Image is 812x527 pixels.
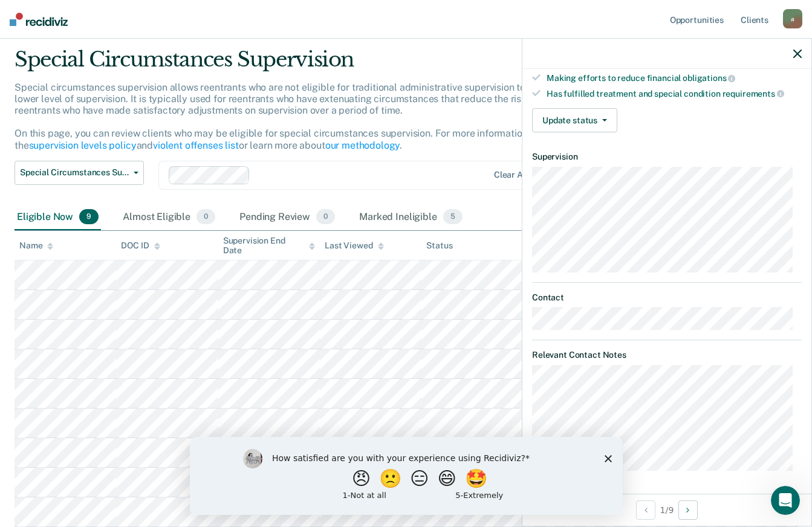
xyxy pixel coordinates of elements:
[522,494,811,526] div: 1 / 9
[547,73,802,83] div: Making efforts to reduce financial
[678,500,698,520] button: Next Opportunity
[771,486,800,515] iframe: Intercom live chat
[532,350,802,360] dt: Relevant Contact Notes
[357,204,465,231] div: Marked Ineligible
[532,293,802,303] dt: Contact
[120,204,218,231] div: Almost Eligible
[79,209,99,225] span: 9
[153,140,239,151] a: violent offenses list
[237,204,337,231] div: Pending Review
[223,236,315,256] div: Supervision End Date
[15,204,101,231] div: Eligible Now
[29,140,137,151] a: supervision levels policy
[532,108,617,132] button: Update status
[547,88,802,99] div: Has fulfilled treatment and special condition
[10,13,68,26] img: Recidiviz
[683,73,735,83] span: obligations
[20,167,129,178] span: Special Circumstances Supervision
[15,82,608,151] p: Special circumstances supervision allows reentrants who are not eligible for traditional administ...
[190,437,623,515] iframe: Survey by Kim from Recidiviz
[723,89,784,99] span: requirements
[15,47,623,82] div: Special Circumstances Supervision
[636,500,655,520] button: Previous Opportunity
[316,209,335,225] span: 0
[426,241,452,251] div: Status
[197,209,215,225] span: 0
[443,209,463,225] span: 5
[325,241,383,251] div: Last Viewed
[325,140,400,151] a: our methodology
[19,241,53,251] div: Name
[121,241,160,251] div: DOC ID
[494,170,545,180] div: Clear agents
[532,152,802,162] dt: Supervision
[783,9,802,28] div: a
